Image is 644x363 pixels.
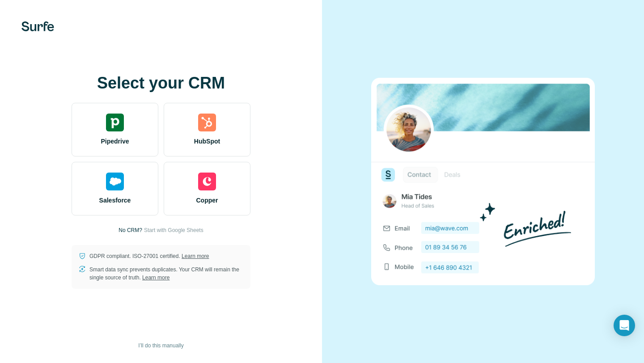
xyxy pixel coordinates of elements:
[106,173,124,190] img: salesforce's logo
[144,226,203,234] button: Start with Google Sheets
[101,137,129,146] span: Pipedrive
[371,78,595,285] img: none image
[196,196,218,205] span: Copper
[198,114,216,131] img: hubspot's logo
[182,253,209,259] a: Learn more
[119,226,142,234] p: No CRM?
[194,137,220,146] span: HubSpot
[99,196,131,205] span: Salesforce
[21,21,54,31] img: Surfe's logo
[106,114,124,131] img: pipedrive's logo
[198,173,216,190] img: copper's logo
[89,266,243,282] p: Smart data sync prevents duplicates. Your CRM will remain the single source of truth.
[142,274,169,281] a: Learn more
[72,74,250,92] h1: Select your CRM
[89,252,209,260] p: GDPR compliant. ISO-27001 certified.
[614,315,635,336] div: Open Intercom Messenger
[138,342,183,350] span: I’ll do this manually
[132,339,190,352] button: I’ll do this manually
